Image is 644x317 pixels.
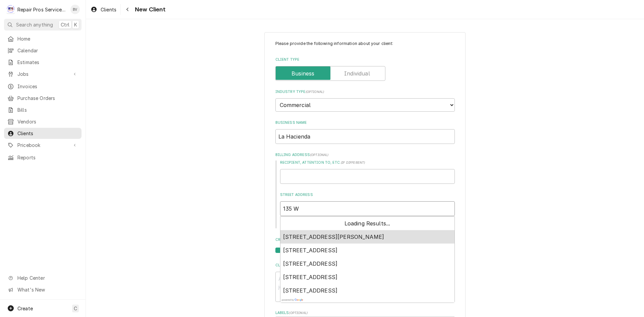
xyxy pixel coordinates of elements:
span: New Client [133,5,165,14]
span: Calendar [17,47,78,54]
span: What's New [17,286,77,293]
div: Client Notes [275,263,455,302]
label: Billing Address [275,152,455,158]
a: Reports [4,152,82,163]
a: Clients [4,128,82,139]
label: Recipient, Attention To, etc. [280,160,455,165]
label: Street Address [280,192,455,198]
div: Business Name [275,120,455,144]
span: ( if different ) [341,161,365,164]
span: C [74,305,77,312]
div: Street Address [280,192,455,229]
span: Home [17,35,78,42]
label: Industry Type [275,89,455,95]
div: Recipient, Attention To, etc. [280,160,455,184]
span: [STREET_ADDRESS] [283,274,338,280]
a: Purchase Orders [4,93,82,104]
a: Go to Pricebook [4,140,82,151]
span: ( optional ) [306,90,324,94]
div: Loading Results... [280,217,454,230]
span: Purchase Orders [17,95,78,102]
button: Navigate back [122,4,133,15]
a: Invoices [4,81,82,92]
span: Help Center [17,274,77,281]
span: Estimates [17,59,78,66]
span: [STREET_ADDRESS] [283,247,338,254]
a: Calendar [4,45,82,56]
span: Clients [17,130,78,137]
div: Repair Pros Services Inc's Avatar [6,5,15,14]
label: Client Type [275,57,455,62]
div: Repair Pros Services Inc [17,6,67,13]
a: Go to What's New [4,284,82,295]
a: Estimates [4,57,82,68]
div: R [6,5,15,14]
span: Ctrl [61,21,69,28]
span: [STREET_ADDRESS] [283,260,338,267]
span: Jobs [17,70,68,77]
span: Search anything [16,21,53,28]
span: [STREET_ADDRESS] [283,287,338,294]
a: Clients [88,4,119,15]
a: Bills [4,104,82,115]
button: Search anythingCtrlK [4,19,82,31]
div: Industry Type [275,89,455,112]
span: K [74,21,77,28]
label: Business Name [275,120,455,125]
span: [STREET_ADDRESS][PERSON_NAME] [283,233,384,240]
div: Client Type [275,57,455,81]
p: Please provide the following information about your client: [275,41,455,47]
span: Vendors [17,118,78,125]
a: Go to Help Center [4,272,82,283]
label: Labels [275,310,455,316]
span: Invoices [17,83,78,90]
span: ( optional ) [310,153,329,157]
div: Brian Volker's Avatar [70,5,80,14]
div: Credit Limit [275,237,455,254]
img: powered_by_google_on_white_hdpi.png [282,299,303,301]
span: Create [17,306,33,311]
span: ( optional ) [289,311,308,315]
span: Pricebook [17,142,68,149]
span: Reports [17,154,78,161]
label: Client Notes [275,263,455,268]
a: Go to Jobs [4,68,82,80]
label: Credit Limit [275,237,455,243]
div: Billing Address [275,152,455,229]
a: Home [4,33,82,44]
span: Clients [101,6,116,13]
a: Vendors [4,116,82,127]
span: Bills [17,106,78,113]
div: BV [70,5,80,14]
